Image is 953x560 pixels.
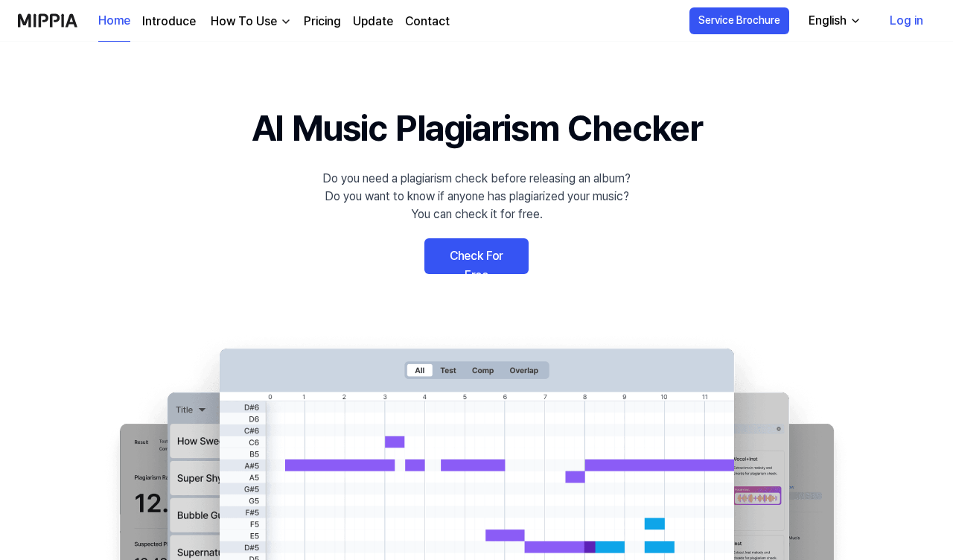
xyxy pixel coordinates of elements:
[353,13,393,31] a: Update
[806,12,850,30] div: English
[208,13,280,31] div: How To Use
[208,13,292,31] button: How To Use
[797,6,870,36] button: English
[98,1,130,42] a: Home
[424,238,529,274] a: Check For Free
[405,13,450,31] a: Contact
[304,13,341,31] a: Pricing
[322,170,631,223] div: Do you need a plagiarism check before releasing an album? Do you want to know if anyone has plagi...
[280,16,292,28] img: down
[689,7,789,34] button: Service Brochure
[142,13,196,31] a: Introduce
[252,101,702,155] h1: AI Music Plagiarism Checker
